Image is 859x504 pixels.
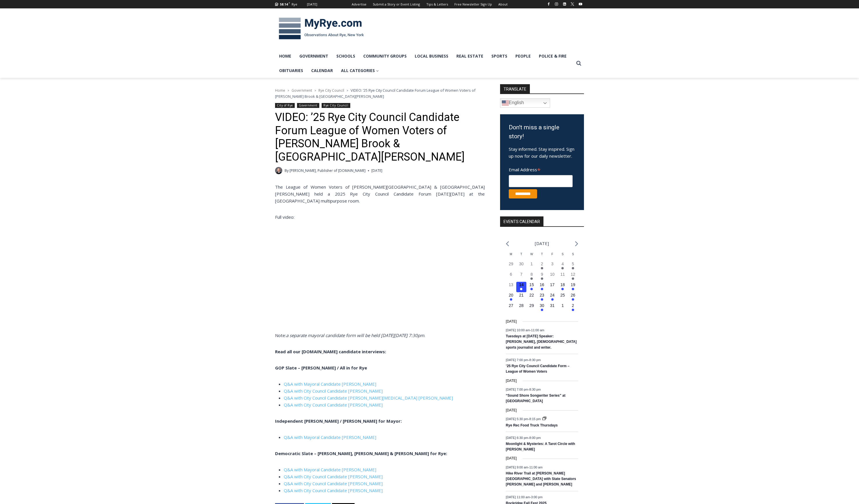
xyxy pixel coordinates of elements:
em: Has events [561,288,564,290]
a: YouTube [577,1,584,8]
a: Sports [487,49,511,63]
a: Instagram [553,1,560,8]
span: Rye City Council [318,88,344,93]
span: 8:30 pm [529,358,541,362]
a: Q&A with City Council Candidate [PERSON_NAME] [284,474,383,479]
button: 3 [547,261,558,271]
time: 30 [540,303,544,308]
em: Has events [572,309,574,311]
time: 10 [550,272,555,277]
time: 13 [509,282,513,287]
span: [DATE] 5:30 pm [506,417,528,421]
span: [DATE] 9:00 am [506,465,528,469]
a: ’25 Rye City Council Candidate Form – League of Women Voters [506,364,569,374]
time: 21 [519,293,524,297]
time: 8 [530,272,533,277]
time: [DATE] [506,408,517,413]
div: [DATE] [307,2,317,7]
em: Has events [541,298,543,301]
time: - [506,495,543,499]
time: 22 [529,293,534,297]
h1: VIDEO: ’25 Rye City Council Candidate Forum League of Women Voters of [PERSON_NAME] Brook & [GEOG... [275,111,485,163]
a: City of Rye [275,103,295,108]
div: Sunday [568,252,578,261]
a: Home [275,88,285,93]
button: 2 Has events [537,261,547,271]
time: 9 [541,272,543,277]
a: Hike River Trail at [PERSON_NAME][GEOGRAPHIC_DATA] with State Senators [PERSON_NAME] and [PERSON_... [506,471,576,487]
time: 19 [571,282,575,287]
em: Has events [551,298,554,301]
span: Government [292,88,312,93]
time: 3 [551,262,554,266]
span: [DATE] 10:00 am [506,328,530,332]
button: 26 Has events [568,292,578,303]
time: 30 [519,262,524,266]
time: 20 [509,293,513,297]
a: Q&A with City Council Candidate [PERSON_NAME] [284,481,383,486]
button: 30 [516,261,527,271]
a: Q&A with City Council Candidate [PERSON_NAME] [284,402,383,408]
button: 7 [516,271,527,282]
button: 9 Has events [537,271,547,282]
a: Q&A with City Council Candidate [PERSON_NAME] [284,488,383,493]
em: Has events [541,288,543,290]
button: 12 Has events [568,271,578,282]
span: F [552,253,553,256]
time: 6 [510,272,512,277]
a: English [500,98,550,108]
span: 8:15 pm [529,417,541,421]
div: Tuesday [516,252,527,261]
strong: GOP Slate – [PERSON_NAME] / All in for Rye [275,365,367,371]
button: 14 Has events [516,282,527,292]
span: All Categories [341,67,379,74]
time: 16 [540,282,544,287]
a: Real Estate [452,49,487,63]
button: 22 [526,292,537,303]
div: Rye [292,2,297,7]
nav: Breadcrumbs [275,87,485,99]
em: a separate mayoral candidate form will be held [DATE][DATE] 7:30pm [286,332,424,338]
button: 31 [547,303,558,313]
a: Schools [332,49,359,63]
time: 23 [540,293,544,297]
a: Next month [575,241,578,247]
time: 12 [571,272,575,277]
time: [DATE] [506,456,517,461]
img: MyRye.com [275,14,368,44]
button: 11 [557,271,568,282]
time: 24 [550,293,555,297]
em: Has events [541,309,543,311]
span: M [510,253,512,256]
time: 1 [561,303,564,308]
a: Q&A with Mayoral Candidate [PERSON_NAME] [284,434,376,440]
span: 3:00 pm [531,495,543,499]
time: 29 [529,303,534,308]
h3: Don't miss a single story! [509,123,575,141]
em: Has events [541,267,543,269]
time: 27 [509,303,513,308]
a: “Sound Shore Songwriter Series” at [GEOGRAPHIC_DATA] [506,393,565,404]
button: 16 Has events [537,282,547,292]
div: Monday [506,252,516,261]
span: F [289,1,290,4]
button: 8 Has events [526,271,537,282]
button: 20 Has events [506,292,516,303]
button: 18 Has events [557,282,568,292]
em: Has events [510,298,512,301]
time: 28 [519,303,524,308]
a: Linkedin [561,1,568,8]
strong: Read all our [DOMAIN_NAME] candidate interviews: [275,349,386,354]
span: S [572,253,574,256]
span: [DATE] 11:00 am [506,495,530,499]
em: Has events [530,277,533,280]
button: 25 [557,292,568,303]
time: - [506,436,541,439]
button: 27 [506,303,516,313]
button: 30 Has events [537,303,547,313]
a: Author image [275,167,282,174]
em: Has events [561,267,564,269]
time: 17 [550,282,555,287]
a: Rye Rec Food Truck Thursdays [506,423,558,428]
img: en [502,100,509,106]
